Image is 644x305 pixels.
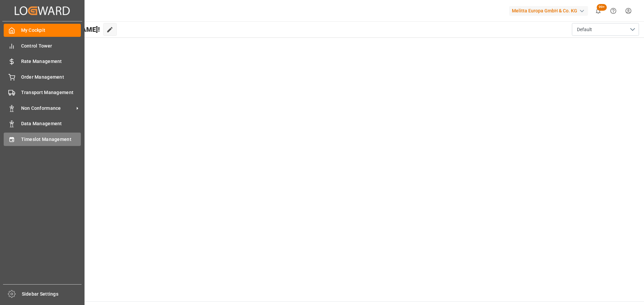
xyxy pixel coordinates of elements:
span: 99+ [597,4,607,11]
button: open menu [572,23,639,36]
a: Rate Management [4,55,81,68]
span: Sidebar Settings [22,291,82,298]
span: Non Conformance [21,105,74,112]
span: Timeslot Management [21,136,81,143]
a: Timeslot Management [4,133,81,146]
span: Transport Management [21,89,81,96]
span: Hello [PERSON_NAME]! [28,23,100,36]
span: Control Tower [21,43,81,50]
span: Order Management [21,74,81,81]
span: Data Management [21,120,81,127]
div: Melitta Europa GmbH & Co. KG [509,6,588,16]
a: Order Management [4,70,81,83]
a: Data Management [4,117,81,130]
button: Help Center [606,3,621,18]
a: Transport Management [4,86,81,99]
a: Control Tower [4,39,81,52]
button: show 100 new notifications [591,3,606,18]
a: My Cockpit [4,24,81,37]
span: My Cockpit [21,27,81,34]
button: Melitta Europa GmbH & Co. KG [509,4,591,17]
span: Default [577,26,592,33]
span: Rate Management [21,58,81,65]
